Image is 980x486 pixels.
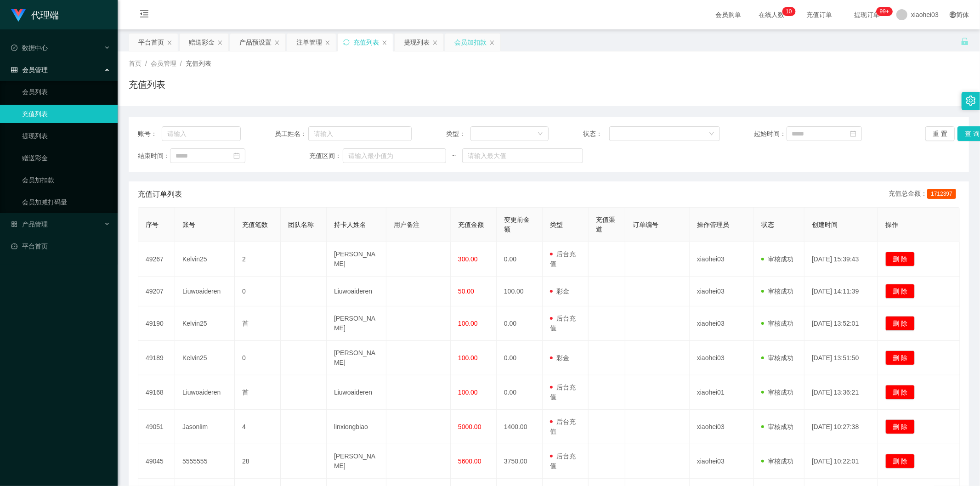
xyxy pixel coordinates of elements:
i: 图标: calendar [233,153,240,159]
td: [DATE] 14:11:39 [804,277,878,306]
a: 会员加扣款 [22,171,110,189]
span: 充值订单 [802,11,837,18]
button: 删 除 [885,252,915,266]
span: 后台充值 [550,315,576,332]
td: 49045 [138,444,175,479]
span: 首页 [129,60,142,67]
span: 序号 [146,221,159,228]
td: [DATE] 10:22:01 [804,444,878,479]
td: xiaohei03 [690,242,754,277]
td: 49051 [138,410,175,444]
a: 代理端 [11,11,59,18]
i: 图标: setting [966,96,976,106]
input: 请输入最小值为 [343,148,446,163]
td: [DATE] 10:27:38 [804,410,878,444]
i: 图标: unlock [961,37,969,45]
span: 充值列表 [186,60,211,67]
sup: 10 [782,7,795,16]
td: Liuwoaideren [327,375,386,410]
span: 操作 [885,221,898,228]
span: 团队名称 [288,221,314,228]
span: 后台充值 [550,384,576,401]
span: 充值订单列表 [138,189,182,200]
span: 账号 [182,221,195,228]
td: 0.00 [497,306,543,341]
input: 请输入最大值 [462,148,583,163]
p: 0 [789,7,792,16]
a: 会员加减打码量 [22,193,110,211]
td: [PERSON_NAME] [327,242,386,277]
td: 3750.00 [497,444,543,479]
span: 彩金 [550,354,569,362]
td: [PERSON_NAME] [327,306,386,341]
button: 删 除 [885,454,915,469]
td: 1400.00 [497,410,543,444]
td: 0.00 [497,375,543,410]
a: 图标: dashboard平台首页 [11,237,110,255]
a: 赠送彩金 [22,149,110,167]
i: 图标: table [11,67,17,73]
i: 图标: close [325,40,330,45]
span: 持卡人姓名 [334,221,366,228]
button: 删 除 [885,419,915,434]
td: Liuwoaideren [327,277,386,306]
td: 28 [235,444,281,479]
span: 类型 [550,221,563,228]
a: 提现列表 [22,127,110,145]
td: linxiongbiao [327,410,386,444]
span: 300.00 [458,255,478,263]
span: 操作管理员 [697,221,729,228]
span: 结束时间： [138,151,170,161]
span: 100.00 [458,320,478,327]
span: 类型： [446,129,470,139]
span: 后台充值 [550,452,576,469]
td: Liuwoaideren [175,375,235,410]
span: 状态： [583,129,609,139]
button: 删 除 [885,316,915,331]
span: 100.00 [458,354,478,362]
i: 图标: close [432,40,438,45]
td: Jasonlim [175,410,235,444]
span: 5600.00 [458,458,482,465]
span: 在线人数 [754,11,789,18]
td: 0.00 [497,242,543,277]
td: [DATE] 15:39:43 [804,242,878,277]
div: 提现列表 [404,34,430,51]
span: 充值区间： [309,151,343,161]
button: 重 置 [925,126,955,141]
i: 图标: sync [343,39,350,45]
h1: 代理端 [31,0,59,30]
td: Kelvin25 [175,242,235,277]
span: 变更前金额 [504,216,530,233]
span: 会员管理 [11,66,48,73]
a: 充值列表 [22,105,110,123]
span: 会员管理 [151,60,176,67]
i: 图标: close [274,40,280,45]
i: 图标: global [950,11,956,18]
p: 1 [786,7,789,16]
td: 49207 [138,277,175,306]
td: 首 [235,306,281,341]
div: 注单管理 [296,34,322,51]
i: 图标: close [489,40,495,45]
span: 产品管理 [11,220,48,228]
td: 首 [235,375,281,410]
td: xiaohei03 [690,277,754,306]
div: 赠送彩金 [189,34,215,51]
span: / [180,60,182,67]
td: [DATE] 13:36:21 [804,375,878,410]
span: 员工姓名： [275,129,308,139]
span: 充值笔数 [242,221,268,228]
span: 5000.00 [458,423,482,430]
td: xiaohei01 [690,375,754,410]
input: 请输入 [308,126,412,141]
span: 50.00 [458,288,474,295]
input: 请输入 [162,126,241,141]
span: 审核成功 [761,423,793,430]
td: 49168 [138,375,175,410]
td: Liuwoaideren [175,277,235,306]
span: 起始时间： [754,129,787,139]
span: 用户备注 [394,221,419,228]
div: 产品预设置 [239,34,272,51]
td: 4 [235,410,281,444]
